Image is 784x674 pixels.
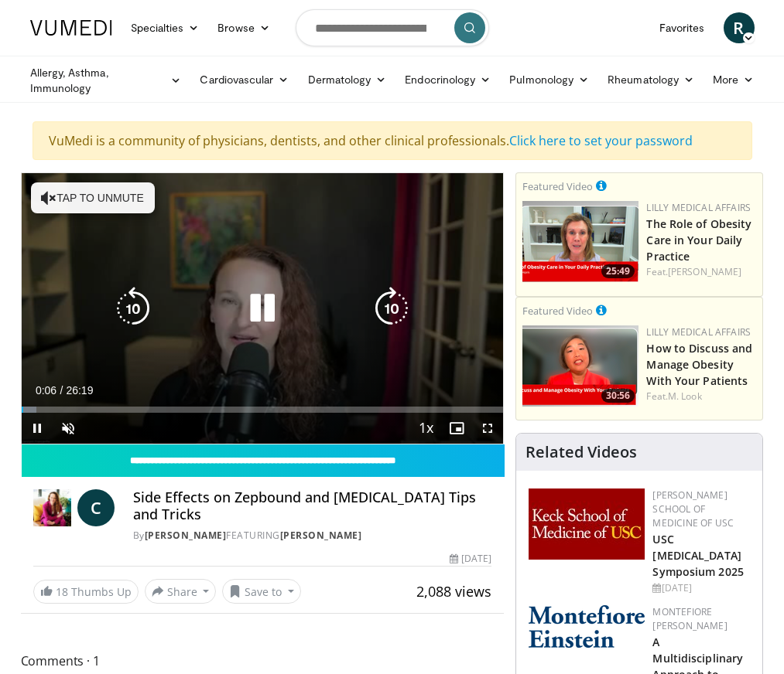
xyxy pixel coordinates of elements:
[416,582,491,601] span: 2,088 views
[145,579,217,604] button: Share
[646,341,752,388] a: How to Discuss and Manage Obesity With Your Patients
[522,325,638,407] a: 30:56
[21,65,191,96] a: Allergy, Asthma, Immunology
[526,443,637,461] h4: Related Videos
[472,413,503,444] button: Fullscreen
[133,529,492,543] div: By FEATURING
[280,529,362,542] a: [PERSON_NAME]
[33,121,752,160] div: VuMedi is a community of physicians, dentists, and other clinical professionals.
[133,489,492,523] h4: Side Effects on Zepbound and [MEDICAL_DATA] Tips and Tricks
[450,552,491,566] div: [DATE]
[646,390,756,403] div: Feat.
[652,488,734,529] a: [PERSON_NAME] School of Medicine of USC
[652,532,743,579] a: USC [MEDICAL_DATA] Symposium 2025
[529,605,645,648] img: b0142b4c-93a1-4b58-8f91-5265c282693c.png.150x105_q85_autocrop_double_scale_upscale_version-0.2.png
[529,488,645,560] img: 7b941f1f-d101-407a-8bfa-07bd47db01ba.png.150x105_q85_autocrop_double_scale_upscale_version-0.2.jpg
[30,20,112,36] img: VuMedi Logo
[704,64,763,95] a: More
[36,384,56,397] span: 0:06
[122,12,209,43] a: Specialties
[601,264,635,278] span: 25:49
[33,580,139,604] a: 18 Thumbs Up
[208,12,279,43] a: Browse
[522,304,593,318] small: Featured Video
[601,389,635,403] span: 30:56
[646,325,751,339] a: Lilly Medical Affairs
[646,201,751,214] a: Lilly Medical Affairs
[56,584,68,599] span: 18
[668,265,741,278] a: [PERSON_NAME]
[299,64,396,95] a: Dermatology
[650,12,714,43] a: Favorites
[724,12,755,43] a: R
[53,413,84,444] button: Unmute
[60,384,63,397] span: /
[652,605,727,632] a: Montefiore [PERSON_NAME]
[21,651,505,671] span: Comments 1
[522,179,593,193] small: Featured Video
[646,216,751,264] a: The Role of Obesity Care in Your Daily Practice
[190,64,298,95] a: Cardiovascular
[646,265,756,279] div: Feat.
[22,173,504,444] video-js: Video Player
[522,201,638,282] a: 25:49
[522,201,638,282] img: e1208b6b-349f-4914-9dd7-f97803bdbf1d.png.150x105_q85_crop-smart_upscale.png
[22,413,53,444] button: Pause
[222,579,301,604] button: Save to
[509,132,693,149] a: Click here to set your password
[22,407,504,413] div: Progress Bar
[441,413,472,444] button: Enable picture-in-picture mode
[522,325,638,407] img: c98a6a29-1ea0-4bd5-8cf5-4d1e188984a7.png.150x105_q85_crop-smart_upscale.png
[500,64,598,95] a: Pulmonology
[652,581,750,595] div: [DATE]
[145,529,227,542] a: [PERSON_NAME]
[31,182,155,213] button: Tap to unmute
[395,64,500,95] a: Endocrinology
[410,413,441,444] button: Playback Rate
[66,384,93,397] span: 26:19
[668,390,702,403] a: M. Look
[77,489,115,526] a: C
[296,9,489,46] input: Search topics, interventions
[598,64,704,95] a: Rheumatology
[33,489,71,526] img: Dr. Carolynn Francavilla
